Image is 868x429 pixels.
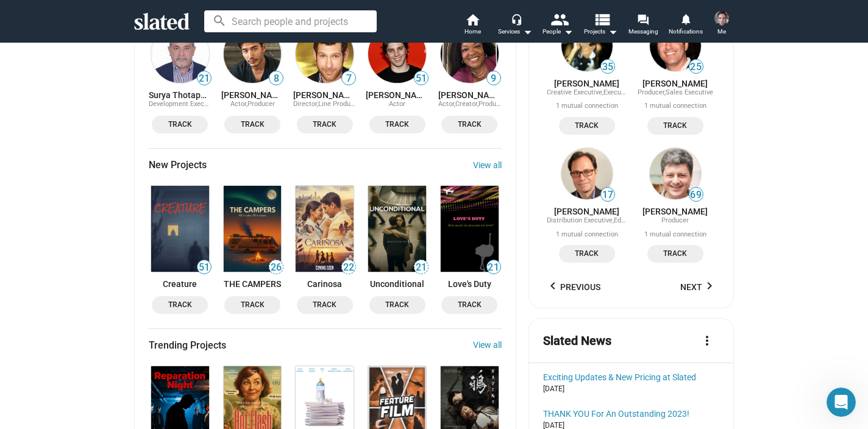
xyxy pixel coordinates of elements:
div: Services [498,24,532,39]
img: Lukas Gage [368,25,426,83]
span: Distribution Executive, [547,216,614,224]
mat-icon: keyboard_arrow_left [546,278,560,293]
div: 1 mutual connection [644,102,706,111]
img: Unconditional [368,186,426,271]
mat-card-title: Slated News [543,333,611,349]
img: AlgeRita Wynn [441,25,499,83]
div: 1 mutual connection [556,230,618,239]
span: Development Executive, [149,100,220,108]
button: Track [559,245,615,263]
button: Track [441,296,497,314]
a: THE CAMPERS [221,183,284,274]
span: Producer, [478,100,507,108]
a: [PERSON_NAME] [642,79,708,88]
span: 51 [414,73,428,85]
a: Unconditional [366,279,429,289]
span: Me [717,24,726,39]
mat-icon: more_vert [700,333,714,348]
span: Previous [546,276,600,298]
button: Track [369,296,425,314]
div: THANK YOU For An Outstanding 2023! [543,409,719,419]
span: 25 [689,61,703,73]
mat-icon: keyboard_arrow_right [702,278,717,293]
mat-icon: forum [637,13,649,25]
span: Trending Projects [149,339,226,352]
span: Actor, [438,100,455,108]
span: Track [159,299,201,311]
img: Susan Wrubel [561,20,613,71]
button: Track [647,117,703,135]
a: Home [451,12,494,39]
div: [DATE] [543,385,719,394]
img: Anthony Bregman [650,148,701,199]
span: Track [655,119,696,132]
mat-icon: home [465,12,480,27]
span: Notifications [669,24,703,39]
a: [PERSON_NAME] [554,79,619,88]
a: [PERSON_NAME] [293,90,356,100]
span: Creator, [455,100,478,108]
button: Track [369,116,425,133]
span: 8 [269,73,283,85]
a: [PERSON_NAME] [438,90,501,100]
span: Track [655,247,696,260]
span: 9 [487,73,500,85]
button: Track [152,116,208,133]
img: Matt Schichter [296,25,354,83]
span: Actor [389,100,405,108]
span: Track [304,299,346,311]
span: Projects [584,24,617,39]
iframe: Intercom live chat [827,388,856,417]
mat-icon: arrow_drop_down [561,24,575,39]
span: 69 [689,189,703,201]
img: Kevin Kreider [224,25,282,83]
div: 1 mutual connection [556,102,618,111]
button: Track [224,296,280,314]
a: Notifications [664,12,707,39]
a: Creature [149,279,212,289]
a: THE CAMPERS [221,279,284,289]
button: Track [647,245,703,263]
mat-icon: view_list [593,10,611,28]
a: [PERSON_NAME] [554,207,619,216]
span: Track [566,119,608,132]
span: Executive Producer, [603,88,662,96]
button: Track [559,117,615,135]
span: Line Producer, [318,100,361,108]
span: New Projects [149,158,207,171]
a: [PERSON_NAME] [366,90,429,100]
span: 21 [487,261,500,274]
mat-icon: arrow_drop_down [605,24,620,39]
a: Creature [149,183,212,274]
button: People [536,12,579,39]
a: View all [473,160,502,170]
img: THE CAMPERS [224,186,282,271]
img: Ira Deutchman [561,148,613,199]
span: Track [159,118,201,131]
button: Previous [543,276,608,298]
mat-icon: headset_mic [511,13,522,24]
button: Track [441,116,497,133]
span: Next [680,276,717,298]
img: Surya Thotapalli [151,25,209,83]
a: Exciting Updates & New Pricing at Slated [543,372,719,382]
a: Carinosa [293,183,356,274]
span: Producer [247,100,275,108]
span: Producer, [638,88,666,96]
button: Track [224,116,280,133]
a: Carinosa [293,279,356,289]
mat-icon: people [550,10,568,28]
mat-icon: notifications [680,13,691,24]
button: Projects [579,12,622,39]
span: 21 [414,261,428,274]
img: Love's Duty [441,186,499,271]
a: Love's Duty [438,279,501,289]
button: Track [297,296,353,314]
span: Producer [661,216,689,224]
input: Search people and projects [204,10,377,32]
span: Track [232,299,273,311]
a: Unconditional [366,183,429,274]
span: Track [449,299,490,311]
button: Track [297,116,353,133]
span: Track [377,118,418,131]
